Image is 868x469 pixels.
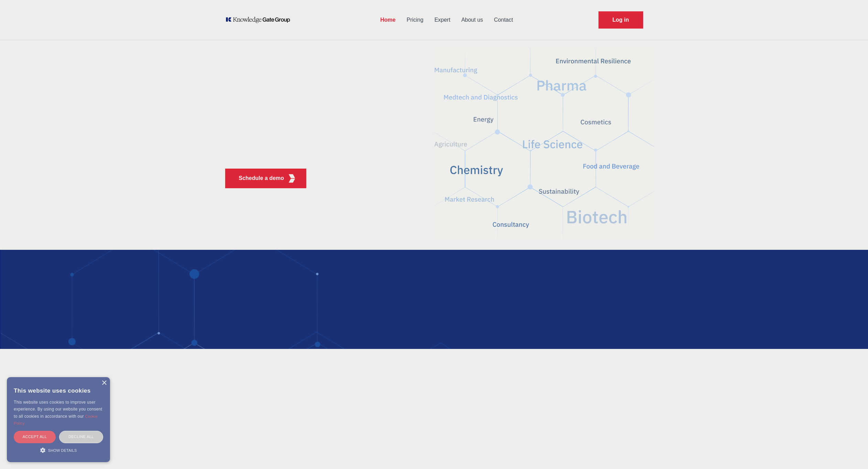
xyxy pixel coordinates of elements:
span: This website uses cookies to improve user experience. By using our website you consent to all coo... [14,400,102,419]
a: KOL Knowledge Platform: Talk to Key External Experts (KEE) [225,17,295,23]
div: Accept all [14,431,56,443]
div: Close [101,381,107,386]
p: Schedule a demo [239,174,284,182]
a: Home [375,11,401,29]
a: Expert [429,11,456,29]
div: Decline all [59,431,103,443]
button: Schedule a demoKGG Fifth Element RED [225,169,307,188]
div: This website uses cookies [14,382,103,399]
a: About us [456,11,488,29]
img: KGG Fifth Element RED [287,174,296,183]
a: Contact [488,11,518,29]
span: Show details [48,448,77,452]
a: Cookie Policy [14,414,98,425]
img: KGG Fifth Element RED [434,45,654,243]
a: Pricing [401,11,429,29]
a: Request Demo [598,11,643,29]
div: Show details [14,447,103,454]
